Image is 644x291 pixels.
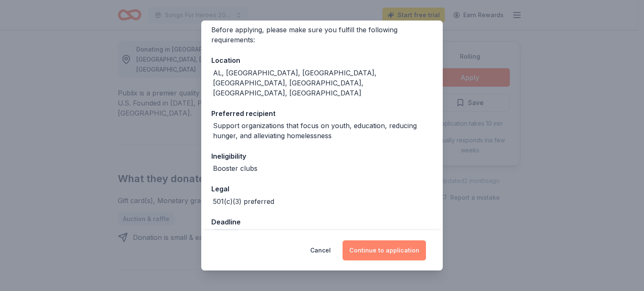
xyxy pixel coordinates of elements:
[310,240,331,260] button: Cancel
[211,216,433,227] div: Deadline
[213,121,433,141] div: Support organizations that focus on youth, education, reducing hunger, and alleviating homelessness
[213,163,257,173] div: Booster clubs
[343,240,426,260] button: Continue to application
[211,25,433,45] div: Before applying, please make sure you fulfill the following requirements:
[211,151,433,162] div: Ineligibility
[213,196,274,206] div: 501(c)(3) preferred
[211,108,433,119] div: Preferred recipient
[211,183,433,194] div: Legal
[213,229,240,241] div: Rolling
[213,68,433,98] div: AL, [GEOGRAPHIC_DATA], [GEOGRAPHIC_DATA], [GEOGRAPHIC_DATA], [GEOGRAPHIC_DATA], [GEOGRAPHIC_DATA]...
[211,55,433,66] div: Location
